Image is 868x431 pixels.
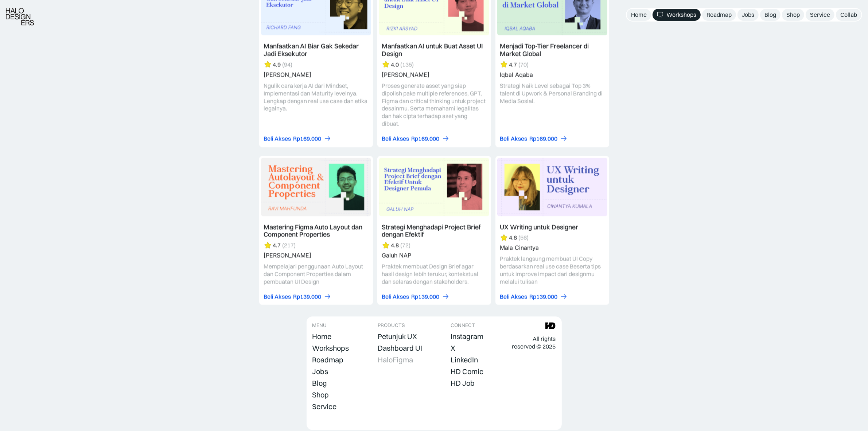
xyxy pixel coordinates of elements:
[378,332,417,341] div: Petunjuk UX
[836,9,861,21] a: Collab
[451,378,475,388] a: HD Job
[451,344,455,353] div: X
[451,367,483,376] div: HD Comic
[312,355,344,364] div: Roadmap
[312,367,328,376] div: Jobs
[782,9,804,21] a: Shop
[382,135,409,142] div: Beli Akses
[451,366,483,377] a: HD Comic
[451,331,483,342] a: Instagram
[378,322,405,328] div: PRODUCTS
[312,401,337,412] a: Service
[293,135,322,142] div: Rp169.000
[737,9,759,21] a: Jobs
[378,344,422,353] div: Dashboard UI
[530,293,558,300] div: Rp139.000
[378,331,417,342] a: Petunjuk UX
[500,293,568,300] a: Beli AksesRp139.000
[312,378,327,388] a: Blog
[451,343,455,353] a: X
[451,379,475,388] div: HD Job
[451,322,475,328] div: CONNECT
[412,135,440,142] div: Rp169.000
[382,293,449,300] a: Beli AksesRp139.000
[786,11,800,19] div: Shop
[806,9,834,21] a: Service
[312,379,327,388] div: Blog
[500,293,528,300] div: Beli Akses
[378,355,413,365] a: HaloFigma
[500,135,568,142] a: Beli AksesRp169.000
[666,11,696,19] div: Workshops
[653,9,701,21] a: Workshops
[312,366,328,377] a: Jobs
[627,9,651,21] a: Home
[312,390,329,400] a: Shop
[264,135,291,142] div: Beli Akses
[500,135,528,142] div: Beli Akses
[530,135,558,142] div: Rp169.000
[293,293,322,300] div: Rp139.000
[631,11,647,19] div: Home
[312,331,332,342] a: Home
[451,355,478,364] div: LinkedIn
[840,11,857,19] div: Collab
[702,9,736,21] a: Roadmap
[312,322,327,328] div: MENU
[451,355,478,365] a: LinkedIn
[764,11,776,19] div: Blog
[312,344,349,353] div: Workshops
[760,9,781,21] a: Blog
[264,293,331,300] a: Beli AksesRp139.000
[264,293,291,300] div: Beli Akses
[382,135,449,142] a: Beli AksesRp169.000
[512,335,556,350] div: All rights reserved © 2025
[451,332,483,341] div: Instagram
[742,11,754,19] div: Jobs
[312,355,344,365] a: Roadmap
[382,293,409,300] div: Beli Akses
[312,390,329,399] div: Shop
[707,11,732,19] div: Roadmap
[378,355,413,364] div: HaloFigma
[312,332,332,341] div: Home
[312,343,349,353] a: Workshops
[810,11,830,19] div: Service
[412,293,440,300] div: Rp139.000
[264,135,331,142] a: Beli AksesRp169.000
[312,402,337,411] div: Service
[378,343,422,353] a: Dashboard UI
